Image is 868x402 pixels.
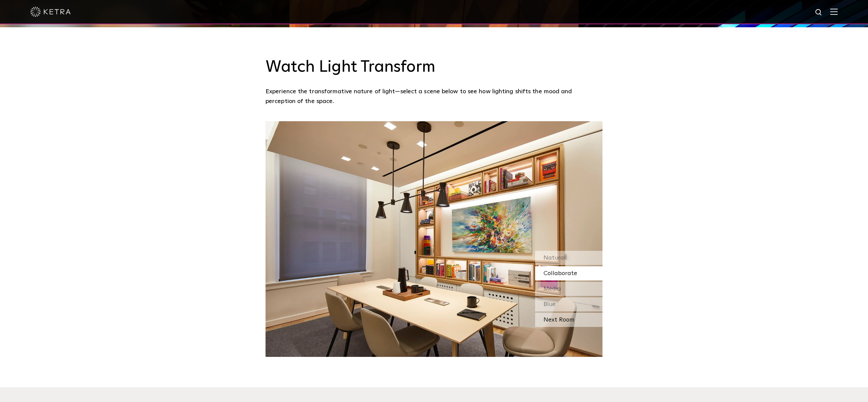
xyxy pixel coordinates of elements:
[544,286,561,292] span: Media
[266,121,602,357] img: SS-Desktop-CEC-05
[544,270,577,276] span: Collaborate
[830,8,838,15] img: Hamburger%20Nav.svg
[815,8,823,17] img: search icon
[266,58,602,77] h3: Watch Light Transform
[544,301,556,307] span: Blue
[544,255,566,261] span: Natural
[535,313,602,327] div: Next Room
[266,87,599,106] p: Experience the transformative nature of light—select a scene below to see how lighting shifts the...
[30,7,71,17] img: ketra-logo-2019-white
